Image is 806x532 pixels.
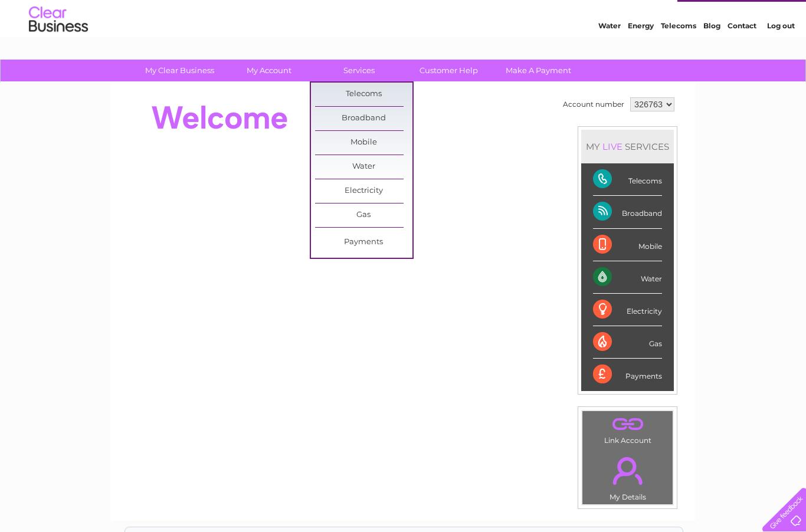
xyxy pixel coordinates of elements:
[28,31,89,67] img: logo.png
[584,6,665,21] a: 0333 014 3131
[131,60,228,81] a: My Clear Business
[315,83,412,106] a: Telecoms
[593,196,662,228] div: Broadband
[315,107,412,130] a: Broadband
[582,411,673,448] td: Link Account
[600,141,625,152] div: LIVE
[560,94,627,114] td: Account number
[221,60,318,81] a: My Account
[581,130,674,163] div: MY SERVICES
[490,60,587,81] a: Make A Payment
[315,203,412,227] a: Gas
[593,163,662,196] div: Telecoms
[661,50,696,59] a: Telecoms
[593,326,662,359] div: Gas
[315,155,412,179] a: Water
[400,60,497,81] a: Customer Help
[125,6,683,57] div: Clear Business is a trading name of Verastar Limited (registered in [GEOGRAPHIC_DATA] No. 3667643...
[593,294,662,326] div: Electricity
[628,50,654,59] a: Energy
[598,50,621,59] a: Water
[315,231,412,254] a: Payments
[315,179,412,203] a: Electricity
[593,261,662,294] div: Water
[703,50,720,59] a: Blog
[767,50,795,59] a: Log out
[728,50,756,59] a: Contact
[585,450,670,491] a: .
[593,359,662,390] div: Payments
[582,447,673,505] td: My Details
[593,229,662,261] div: Mobile
[310,60,408,81] a: Services
[585,414,670,435] a: .
[315,131,412,155] a: Mobile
